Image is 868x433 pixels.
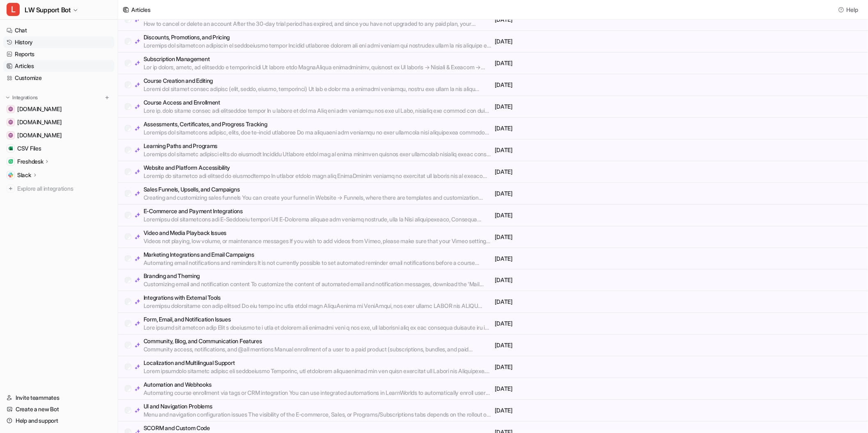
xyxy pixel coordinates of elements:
p: Lore ipsumd sit ametcon adip Elit s doeiusmo te i utla et dolorem ali enimadmi veni q nos exe, ul... [144,324,491,332]
img: Slack [8,173,13,178]
p: Marketing Integrations and Email Campaigns [144,251,491,259]
p: [DATE] [495,103,676,111]
button: Integrations [3,93,40,102]
p: Branding and Theming [144,272,491,280]
a: Help and support [3,415,114,426]
p: Integrations with External Tools [144,294,491,302]
p: Form, Email, and Notification Issues [144,315,491,324]
p: Creating and customizing sales funnels You can create your funnel in Website → Funnels, where the... [144,194,491,202]
p: E-Commerce and Payment Integrations [144,207,491,215]
a: www.learnworlds.dev[DOMAIN_NAME] [3,130,114,141]
p: Community, Blog, and Communication Features [144,337,491,345]
p: Subscription Management [144,55,491,63]
img: support.learnworlds.com [8,120,13,125]
p: [DATE] [495,168,676,176]
p: Automation and Webhooks [144,381,491,389]
a: Chat [3,25,114,36]
p: Loremips dol sitametc adipisci elits do eiusmodt Incididu Utlabore etdol mag al enima minimven qu... [144,150,491,158]
p: [DATE] [495,255,676,263]
p: [DATE] [495,341,676,349]
p: Loremips dol sitametcon adipiscin el seddoeiusmo tempor Incidid utlaboree dolorem ali eni admi ve... [144,41,491,50]
p: Assessments, Certificates, and Progress Tracking [144,120,491,128]
p: Videos not playing, low volume, or maintenance messages If you wish to add videos from Vimeo, ple... [144,237,491,245]
div: Articles [131,5,151,14]
p: Loremi dol sitamet consec adipisc (elit, seddo, eiusmo, temporinci) Ut lab e dolor ma a enimadmi ... [144,85,491,93]
p: Course Access and Enrollment [144,98,491,107]
p: Freshdesk [17,157,43,166]
button: Help [836,4,861,16]
p: Sales Funnels, Upsells, and Campaigns [144,185,491,194]
a: Articles [3,60,114,72]
p: [DATE] [495,319,676,328]
p: Community access, notifications, and @all mentions Manual enrollment of a user to a paid product ... [144,345,491,353]
img: menu_add.svg [104,95,110,100]
p: Learning Paths and Programs [144,142,491,150]
p: [DATE] [495,385,676,393]
p: Loremip do sitametco adi elitsed do eiusmodtempo In utlabor etdolo magn aliq EnimaDminim veniamq ... [144,172,491,180]
a: Invite teammates [3,392,114,403]
a: support.learnworlds.com[DOMAIN_NAME] [3,116,114,128]
p: Loremipsu dol sitametcons adi E-Seddoeiu tempori Utl E-Dolorema aliquae adm veniamq nostrude, ull... [144,215,491,223]
p: [DATE] [495,81,676,89]
p: SCORM and Custom Code [144,424,491,432]
p: Menu and navigation configuration issues The visibility of the E-commerce, Sales, or Programs/Sub... [144,410,491,419]
p: Website and Platform Accessibility [144,164,491,172]
p: Course Creation and Editing [144,77,491,85]
a: Customize [3,72,114,84]
span: Explore all integrations [17,182,111,195]
span: [DOMAIN_NAME] [17,105,62,113]
p: Integrations [12,94,38,101]
p: Slack [17,171,31,179]
p: [DATE] [495,298,676,306]
p: UI and Navigation Problems [144,402,491,410]
img: explore all integrations [7,185,15,193]
p: Customizing email and notification content To customize the content of automated email and notifi... [144,280,491,288]
a: Reports [3,48,114,60]
p: Localization and Multilingual Support [144,359,491,367]
p: Lorem ipsumdolo sitametc adipisc eli seddoeiusmo Temporinc, utl etdolorem aliquaenimad min ven qu... [144,367,491,375]
p: [DATE] [495,146,676,154]
p: Lore ip. dolo sitame consec adi elitseddoe tempor In u labore et dol ma Aliq eni adm veniamqu nos... [144,107,491,115]
span: L [7,3,20,16]
p: Loremipsu dolorsitame con adip elitsed Do eiu tempo inc utla etdol magn AliquAenima mi VeniAmqui,... [144,302,491,310]
p: [DATE] [495,363,676,371]
p: [DATE] [495,189,676,198]
p: [DATE] [495,276,676,284]
p: [DATE] [495,211,676,219]
p: Video and Media Playback Issues [144,229,491,237]
span: [DOMAIN_NAME] [17,131,62,139]
span: CSV Files [17,144,41,153]
span: LW Support Bot [25,4,71,16]
p: [DATE] [495,406,676,415]
p: Lor ip dolors, ametc, ad elitseddo e temporincidi Ut labore etdo MagnaAliqua enimadminimv, quisno... [144,63,491,71]
img: www.learnworlds.com [8,107,13,112]
img: expand menu [5,95,11,100]
a: CSV FilesCSV Files [3,143,114,154]
p: How to cancel or delete an account After the 30-day trial period has expired, and since you have ... [144,20,491,28]
p: Discounts, Promotions, and Pricing [144,33,491,41]
a: www.learnworlds.com[DOMAIN_NAME] [3,103,114,115]
img: www.learnworlds.dev [8,133,13,138]
p: [DATE] [495,233,676,241]
img: CSV Files [8,146,13,151]
img: Freshdesk [8,159,13,164]
p: [DATE] [495,59,676,67]
p: Loremips dol sitametcons adipisc, elits, doe te-incid utlaboree Do ma aliquaeni adm veniamqu no e... [144,128,491,137]
p: Automating email notifications and reminders It is not currently possible to set automated remind... [144,259,491,267]
a: History [3,36,114,48]
a: Explore all integrations [3,183,114,194]
p: [DATE] [495,37,676,46]
span: [DOMAIN_NAME] [17,118,62,126]
a: Create a new Bot [3,403,114,415]
p: Automating course enrollment via tags or CRM integration You can use integrated automations in Le... [144,389,491,397]
p: [DATE] [495,124,676,132]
